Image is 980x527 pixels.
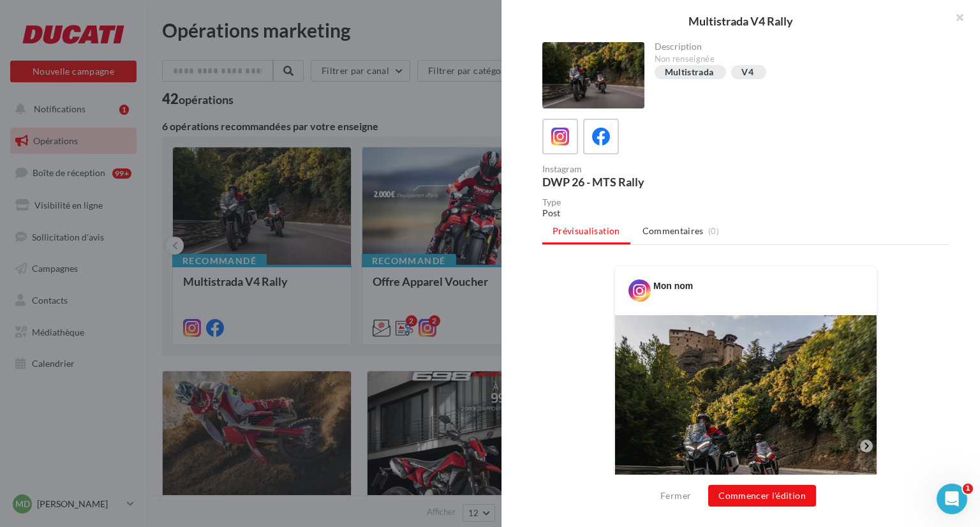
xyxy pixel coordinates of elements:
[741,68,754,77] div: V4
[655,54,940,65] div: Non renseignée
[542,165,741,174] div: Instagram
[708,226,719,236] span: (0)
[642,225,704,237] span: Commentaires
[653,279,693,292] div: Mon nom
[708,485,816,507] button: Commencer l'édition
[655,488,696,503] button: Fermer
[937,484,967,514] iframe: Intercom live chat
[655,42,940,51] div: Description
[665,68,714,77] div: Multistrada
[542,207,949,219] div: Post
[522,15,960,27] div: Multistrada V4 Rally
[963,484,973,494] span: 1
[542,176,741,188] div: DWP 26 - MTS Rally
[542,198,949,207] div: Type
